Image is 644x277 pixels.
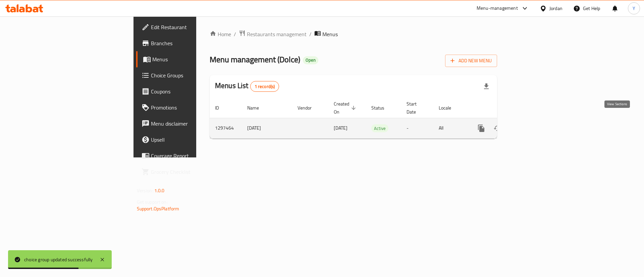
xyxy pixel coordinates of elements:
td: [DATE] [242,118,292,138]
span: ID [215,104,228,112]
span: Version: [137,186,153,195]
div: Open [303,56,318,64]
span: 1.0.0 [154,186,165,195]
a: Coverage Report [136,148,241,164]
span: 1 record(s) [251,83,279,90]
span: [DATE] [334,124,347,132]
a: Menus [136,51,241,67]
a: Support.OpsPlatform [137,204,179,213]
a: Coupons [136,83,241,99]
span: Grocery Checklist [151,168,236,176]
a: Menu disclaimer [136,116,241,132]
span: Choice Groups [151,71,236,79]
td: All [433,118,468,138]
span: Coupons [151,87,236,95]
span: Add New Menu [450,57,492,65]
span: Edit Restaurant [151,23,236,31]
table: enhanced table [210,98,543,139]
span: Get support on: [137,198,168,206]
button: Add New Menu [445,55,497,67]
span: Name [247,104,268,112]
nav: breadcrumb [210,30,497,39]
div: Menu-management [477,4,518,12]
span: Menu disclaimer [151,120,236,128]
a: Choice Groups [136,67,241,83]
span: Branches [151,39,236,47]
a: Grocery Checklist [136,164,241,180]
li: / [309,30,312,38]
span: Menus [322,30,338,38]
span: Menu management ( Dolce ) [210,52,300,67]
button: more [473,120,489,136]
span: Created On [334,100,358,116]
a: Restaurants management [239,30,307,39]
td: - [401,118,433,138]
span: Upsell [151,136,236,144]
span: Vendor [298,104,320,112]
span: Y [633,5,635,12]
span: Menus [152,55,236,63]
h2: Menus List [215,81,279,92]
span: Open [303,57,318,63]
a: Upsell [136,132,241,148]
span: Start Date [407,100,425,116]
span: Promotions [151,103,236,112]
span: Active [371,125,388,132]
th: Actions [468,98,543,118]
a: Promotions [136,99,241,116]
div: Jordan [549,5,562,12]
span: Coverage Report [151,152,236,160]
div: Export file [478,78,494,94]
span: Status [371,104,393,112]
div: choice group updated successfully [24,256,93,263]
span: Locale [439,104,460,112]
a: Edit Restaurant [136,19,241,35]
a: Branches [136,35,241,51]
span: Restaurants management [247,30,307,38]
